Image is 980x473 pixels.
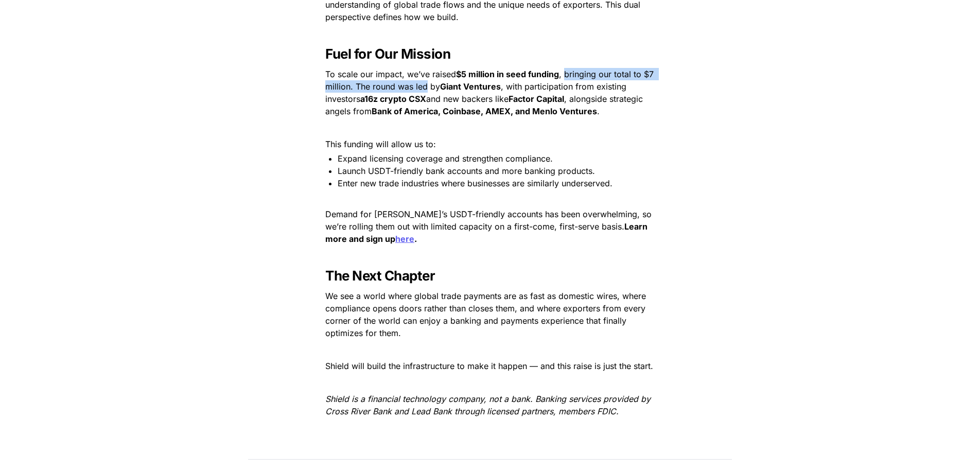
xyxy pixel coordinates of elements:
strong: . [414,234,417,244]
span: We see a world where global trade payments are as fast as domestic wires, where compliance opens ... [325,291,649,338]
strong: a16z crypto CSX [360,94,426,104]
span: Shield will build the infrastructure to make it happen — and this raise is just the start. [325,361,653,371]
em: Shield is a financial technology company, not a bank. Banking services provided by Cross River Ba... [325,394,653,416]
strong: Factor Capital [509,94,564,104]
span: This funding will allow us to: [325,139,436,149]
span: Launch USDT-friendly bank accounts and more banking products. [338,166,595,176]
span: . [597,106,600,116]
span: and new backers like [426,94,509,104]
span: Enter new trade industries where businesses are similarly underserved. [338,178,612,188]
strong: The Next Chapter [325,268,435,284]
span: Demand for [PERSON_NAME]’s USDT-friendly accounts has been overwhelming, so we’re rolling them ou... [325,209,654,232]
a: here [395,234,414,244]
span: To scale our impact, we’ve raised [325,69,456,79]
strong: Giant Ventures [440,81,501,92]
span: Expand licensing coverage and strengthen compliance. [338,153,553,164]
strong: $5 million in seed funding [456,69,559,79]
strong: Fuel for Our Mission [325,46,450,62]
strong: Bank of America, Coinbase, AMEX, and Menlo Ventures [372,106,597,116]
